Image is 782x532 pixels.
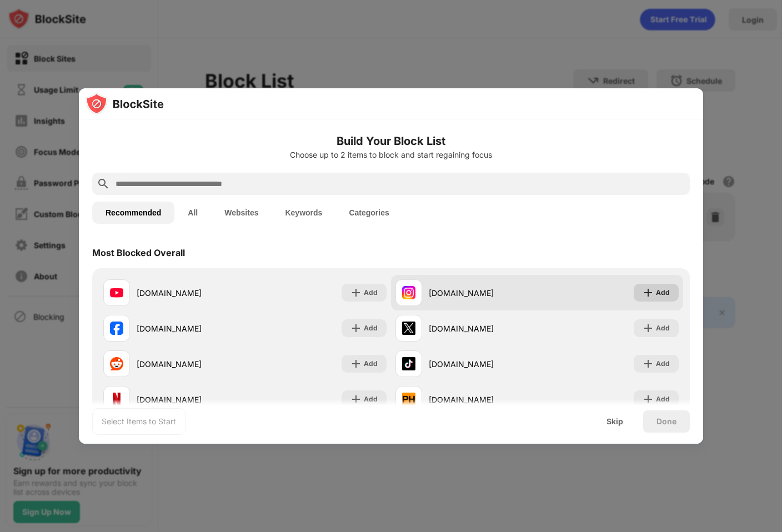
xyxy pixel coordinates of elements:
[272,202,335,224] button: Keywords
[110,322,123,335] img: favicons
[110,393,123,406] img: favicons
[656,417,676,426] div: Done
[92,202,174,224] button: Recommended
[92,150,690,159] div: Choose up to 2 items to block and start regaining focus
[606,417,623,426] div: Skip
[86,93,164,115] img: logo-blocksite.svg
[174,202,211,224] button: All
[364,323,378,334] div: Add
[364,394,378,405] div: Add
[656,323,670,334] div: Add
[97,177,110,190] img: search.svg
[110,286,123,299] img: favicons
[656,287,670,298] div: Add
[364,287,378,298] div: Add
[137,358,245,370] div: [DOMAIN_NAME]
[364,358,378,369] div: Add
[402,357,415,370] img: favicons
[656,358,670,369] div: Add
[110,357,123,370] img: favicons
[429,287,537,299] div: [DOMAIN_NAME]
[211,202,272,224] button: Websites
[335,202,402,224] button: Categories
[402,286,415,299] img: favicons
[402,393,415,406] img: favicons
[429,358,537,370] div: [DOMAIN_NAME]
[137,394,245,405] div: [DOMAIN_NAME]
[92,133,690,149] h6: Build Your Block List
[137,323,245,334] div: [DOMAIN_NAME]
[102,416,176,427] div: Select Items to Start
[656,394,670,405] div: Add
[429,323,537,334] div: [DOMAIN_NAME]
[429,394,537,405] div: [DOMAIN_NAME]
[137,287,245,299] div: [DOMAIN_NAME]
[92,247,185,258] div: Most Blocked Overall
[402,322,415,335] img: favicons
